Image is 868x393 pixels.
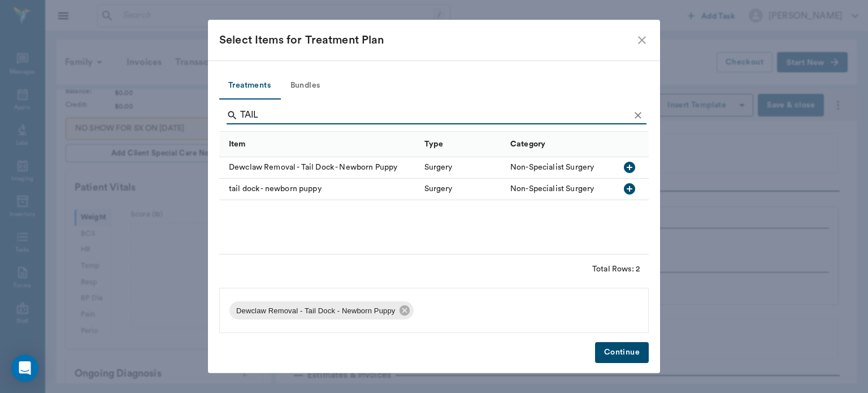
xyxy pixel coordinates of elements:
[424,128,444,160] div: Type
[219,131,419,157] div: Item
[219,31,635,49] div: Select Items for Treatment Plan
[510,162,594,173] div: Non-Specialist Surgery
[229,305,402,317] span: Dewclaw Removal - Tail Dock - Newborn Puppy
[280,72,331,100] button: Bundles
[229,128,246,160] div: Item
[229,301,414,319] div: Dewclaw Removal - Tail Dock - Newborn Puppy
[505,131,615,157] div: Category
[240,106,630,124] input: Find a treatment
[630,107,646,124] button: Clear
[635,33,649,47] button: close
[510,183,594,195] div: Non-Specialist Surgery
[419,131,505,157] div: Type
[592,264,640,275] div: Total Rows: 2
[227,106,646,127] div: Search
[11,355,38,382] div: Open Intercom Messenger
[424,183,453,195] div: Surgery
[595,342,649,363] button: Continue
[219,157,419,179] div: Dewclaw Removal - Tail Dock - Newborn Puppy
[424,162,453,173] div: Surgery
[219,179,419,200] div: tail dock - newborn puppy
[219,72,280,100] button: Treatments
[510,128,545,160] div: Category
